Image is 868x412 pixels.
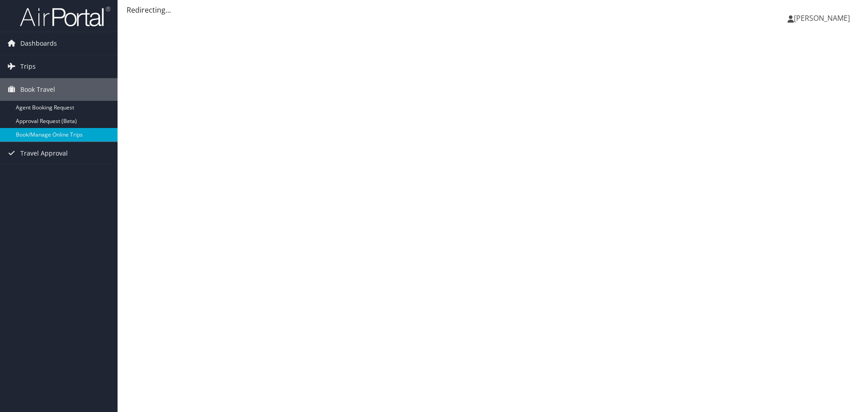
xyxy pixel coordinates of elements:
[20,78,55,101] span: Book Travel
[788,5,859,32] a: [PERSON_NAME]
[20,6,110,27] img: airportal-logo.png
[20,142,68,165] span: Travel Approval
[20,55,36,78] span: Trips
[20,32,57,55] span: Dashboards
[127,5,859,15] div: Redirecting...
[794,13,850,23] span: [PERSON_NAME]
